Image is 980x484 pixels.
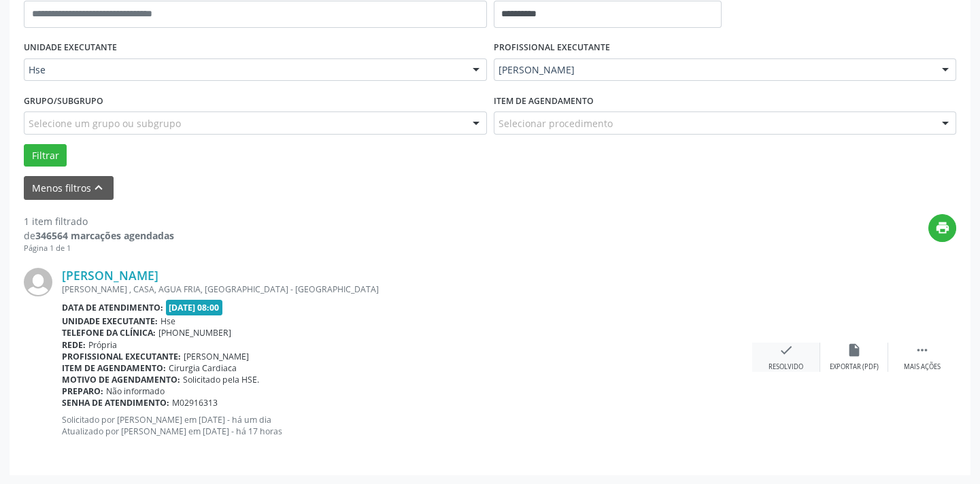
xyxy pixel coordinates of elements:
b: Unidade executante: [62,315,158,327]
i: print [935,220,950,235]
div: Resolvido [768,362,803,372]
span: Hse [29,63,459,77]
button: Filtrar [24,144,67,167]
label: Grupo/Subgrupo [24,90,103,111]
img: img [24,268,52,296]
span: Própria [88,339,117,351]
b: Senha de atendimento: [62,397,169,409]
i: insert_drive_file [847,343,862,358]
b: Item de agendamento: [62,362,166,374]
span: [PERSON_NAME] [499,63,929,77]
span: Selecionar procedimento [499,116,613,131]
b: Telefone da clínica: [62,327,156,339]
label: UNIDADE EXECUTANTE [24,37,117,58]
b: Preparo: [62,385,103,397]
div: 1 item filtrado [24,214,174,228]
span: Cirurgia Cardiaca [169,362,237,374]
b: Profissional executante: [62,351,181,362]
div: Exportar (PDF) [830,362,879,372]
span: [PERSON_NAME] [184,351,249,362]
span: Solicitado pela HSE. [183,374,259,385]
span: [DATE] 08:00 [166,300,223,315]
button: print [928,214,956,242]
span: Hse [160,315,175,327]
div: Página 1 de 1 [24,243,174,254]
span: [PHONE_NUMBER] [158,327,231,339]
i:  [915,343,930,358]
div: Mais ações [904,362,941,372]
button: Menos filtroskeyboard_arrow_up [24,176,114,200]
label: PROFISSIONAL EXECUTANTE [494,37,610,58]
p: Solicitado por [PERSON_NAME] em [DATE] - há um dia Atualizado por [PERSON_NAME] em [DATE] - há 17... [62,414,752,437]
b: Motivo de agendamento: [62,374,180,385]
span: M02916313 [172,397,218,409]
a: [PERSON_NAME] [62,268,158,283]
div: [PERSON_NAME] , CASA, AGUA FRIA, [GEOGRAPHIC_DATA] - [GEOGRAPHIC_DATA] [62,283,752,295]
i: check [779,343,794,358]
span: Não informado [106,385,165,397]
span: Selecione um grupo ou subgrupo [29,116,181,131]
div: de [24,228,174,243]
strong: 346564 marcações agendadas [35,229,174,242]
i: keyboard_arrow_up [91,180,106,195]
b: Data de atendimento: [62,302,163,313]
label: Item de agendamento [494,90,594,111]
b: Rede: [62,339,86,351]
